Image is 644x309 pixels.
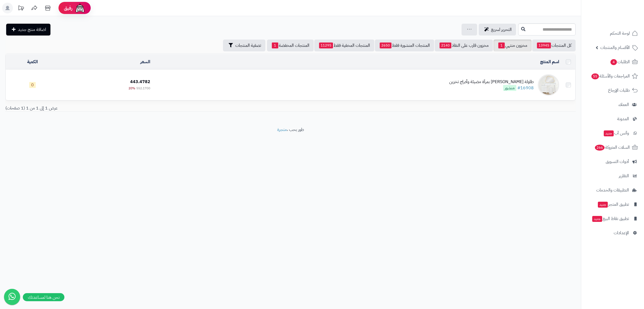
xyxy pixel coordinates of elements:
span: 266 [595,145,605,151]
span: 13945 [537,42,551,48]
img: طاولة زينة مودرن بمرآة مضيئة وأدراج تخزين [538,74,559,96]
a: الكمية [27,59,38,65]
a: السعر [140,59,150,65]
div: عرض 1 إلى 1 من 1 (1 صفحات) [1,105,291,111]
a: مخزون منتهي1 [493,40,532,51]
a: متجرة [277,126,287,133]
span: أدوات التسويق [606,158,629,165]
span: وآتس آب [603,129,629,137]
img: ai-face.png [75,3,85,13]
span: التطبيقات والخدمات [596,186,629,194]
span: منشور [503,85,516,91]
a: الطلبات4 [584,55,641,68]
span: 55 [591,73,599,79]
a: الإعدادات [584,226,641,239]
span: 11295 [319,42,333,48]
a: المدونة [584,112,641,125]
span: 2140 [440,42,451,48]
span: تطبيق المتجر [597,201,629,208]
span: لوحة التحكم [610,30,630,37]
span: اضافة منتج جديد [18,26,46,33]
span: 0 [29,82,36,88]
a: السلات المتروكة266 [584,141,641,154]
span: التقارير [619,172,629,180]
span: التحرير لسريع [491,26,512,33]
a: اسم المنتج [540,59,559,65]
a: أدوات التسويق [584,155,641,168]
span: جديد [604,130,614,136]
a: المنتجات المخفضة1 [267,40,314,51]
span: رفيق [64,5,72,11]
a: المنتجات المخفية فقط11295 [314,40,374,51]
a: مخزون قارب على النفاذ2140 [435,40,493,51]
span: 552.1700 [136,86,150,91]
a: المنتجات المنشورة فقط2650 [375,40,434,51]
span: 2650 [380,42,391,48]
span: طلبات الإرجاع [608,87,630,94]
a: #16908 [517,85,534,91]
a: وآتس آبجديد [584,127,641,140]
a: التحرير لسريع [479,24,516,35]
a: المراجعات والأسئلة55 [584,70,641,83]
span: 1 [272,42,278,48]
span: جديد [598,202,608,208]
span: الأقسام والمنتجات [600,44,630,51]
span: الطلبات [610,58,630,66]
span: 1 [498,42,505,48]
a: التقارير [584,169,641,182]
a: طلبات الإرجاع [584,84,641,97]
div: طاولة [PERSON_NAME] بمرآة مضيئة وأدراج تخزين [449,79,534,85]
a: تحديثات المنصة [14,3,28,15]
span: المدونة [617,115,629,123]
span: تطبيق نقاط البيع [592,215,629,222]
button: تصفية المنتجات [223,40,265,51]
span: العملاء [619,101,629,108]
a: تطبيق المتجرجديد [584,198,641,211]
a: العملاء [584,98,641,111]
a: كل المنتجات13945 [532,40,576,51]
span: جديد [592,216,602,222]
a: لوحة التحكم [584,27,641,40]
span: 20% [129,86,135,91]
a: اضافة منتج جديد [6,24,50,35]
a: تطبيق نقاط البيعجديد [584,212,641,225]
a: التطبيقات والخدمات [584,184,641,197]
span: 4 [610,59,617,65]
span: المراجعات والأسئلة [591,72,630,80]
span: تصفية المنتجات [235,42,261,49]
span: الإعدادات [614,229,629,237]
span: 443.4782 [130,79,150,85]
span: السلات المتروكة [594,144,630,151]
